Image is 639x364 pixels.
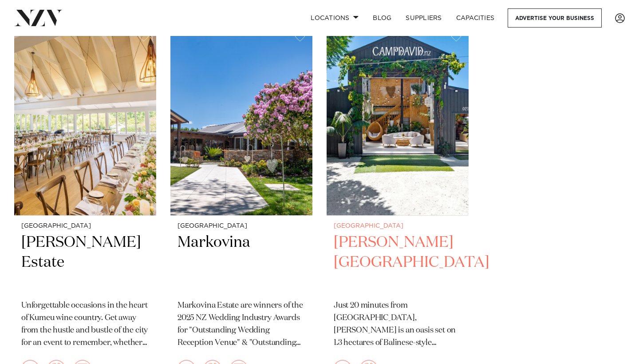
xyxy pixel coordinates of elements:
[21,223,149,229] small: [GEOGRAPHIC_DATA]
[21,233,149,293] h2: [PERSON_NAME] Estate
[14,10,63,26] img: nzv-logo.png
[366,8,398,28] a: BLOG
[21,300,149,349] p: Unforgettable occasions in the heart of Kumeu wine country. Get away from the hustle and bustle o...
[508,8,602,28] a: Advertise your business
[304,8,366,28] a: Locations
[177,223,305,229] small: [GEOGRAPHIC_DATA]
[177,233,305,293] h2: Markovina
[398,8,449,28] a: SUPPLIERS
[177,300,305,349] p: Markovina Estate are winners of the 2025 NZ Wedding Industry Awards for "Outstanding Wedding Rece...
[334,300,461,349] p: Just 20 minutes from [GEOGRAPHIC_DATA], [PERSON_NAME] is an oasis set on 1.3 hectares of Balinese...
[334,223,461,229] small: [GEOGRAPHIC_DATA]
[334,233,461,293] h2: [PERSON_NAME][GEOGRAPHIC_DATA]
[449,8,502,28] a: Capacities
